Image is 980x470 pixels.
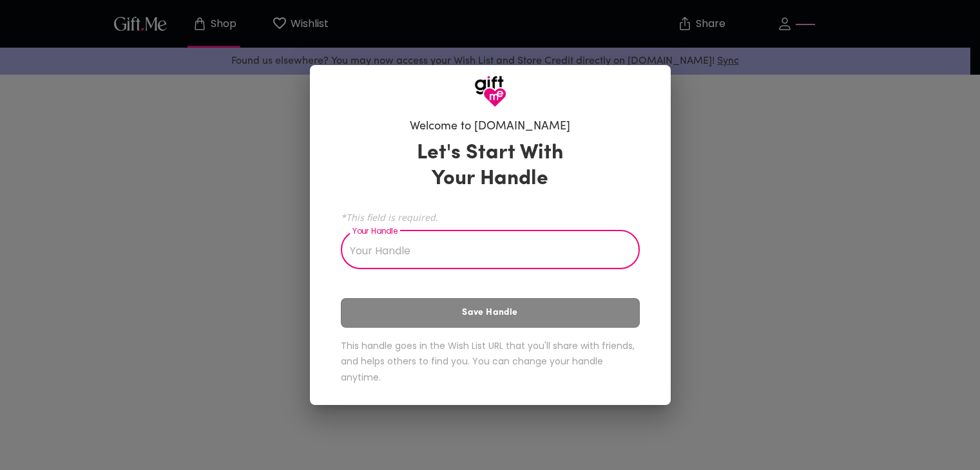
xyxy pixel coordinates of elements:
[474,75,506,108] img: GiftMe Logo
[341,338,640,386] h6: This handle goes in the Wish List URL that you'll share with friends, and helps others to find yo...
[401,140,580,192] h3: Let's Start With Your Handle
[341,211,640,223] span: *This field is required.
[341,233,626,269] input: Your Handle
[410,119,570,135] h6: Welcome to [DOMAIN_NAME]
